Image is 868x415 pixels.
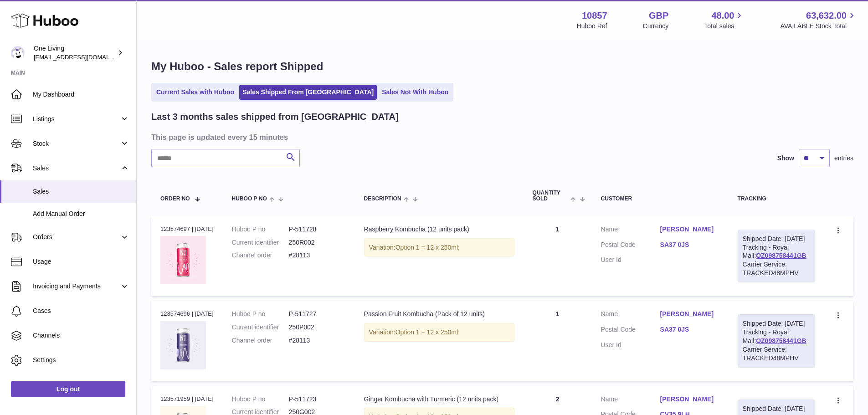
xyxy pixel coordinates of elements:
div: Carrier Service: TRACKED48MPHV [743,260,810,277]
label: Show [777,154,794,163]
div: Shipped Date: [DATE] [743,235,810,243]
div: 123574697 | [DATE] [160,225,214,233]
dt: Name [601,395,660,406]
div: 123571959 | [DATE] [160,395,214,403]
div: Tracking [738,196,815,202]
td: 1 [524,216,592,296]
span: Quantity Sold [533,190,569,202]
div: Currency [643,22,669,31]
img: passionfruitcan.jpg [160,321,206,369]
div: Variation: [364,238,514,257]
a: [PERSON_NAME] [660,395,719,404]
dt: Postal Code [601,325,660,336]
dt: Current identifier [232,323,289,332]
dt: Channel order [232,336,289,345]
div: Passion Fruit Kombucha (Pack of 12 units) [364,310,514,318]
span: Option 1 = 12 x 250ml; [395,328,460,336]
a: Sales Not With Huboo [379,85,452,100]
span: 63,632.00 [806,10,847,22]
div: One Living [34,44,116,61]
span: Order No [160,196,190,202]
div: Variation: [364,323,514,342]
div: 123574696 | [DATE] [160,310,214,318]
span: Usage [33,257,129,266]
span: AVAILABLE Stock Total [780,22,857,31]
dt: Channel order [232,251,289,260]
div: Tracking - Royal Mail: [738,230,815,282]
td: 1 [524,301,592,381]
dt: Current identifier [232,238,289,247]
dt: Huboo P no [232,225,289,234]
a: SA37 0JS [660,241,719,249]
span: Add Manual Order [33,210,129,218]
strong: 10857 [582,10,607,22]
dd: P-511728 [289,225,346,234]
a: [PERSON_NAME] [660,225,719,234]
dd: 250R002 [289,238,346,247]
div: Ginger Kombucha with Turmeric (12 units pack) [364,395,514,404]
a: Current Sales with Huboo [153,85,237,100]
dt: Huboo P no [232,310,289,318]
dt: User Id [601,341,660,349]
a: Sales Shipped From [GEOGRAPHIC_DATA] [239,85,377,100]
h2: Last 3 months sales shipped from [GEOGRAPHIC_DATA] [151,111,399,123]
dd: P-511723 [289,395,346,404]
span: Cases [33,307,129,315]
dd: P-511727 [289,310,346,318]
div: Customer [601,196,719,202]
dt: Name [601,310,660,321]
dt: Huboo P no [232,395,289,404]
span: Channels [33,331,129,340]
div: Carrier Service: TRACKED48MPHV [743,345,810,363]
span: Orders [33,233,120,241]
a: Log out [11,381,125,397]
div: Shipped Date: [DATE] [743,405,810,413]
div: Tracking - Royal Mail: [738,314,815,367]
div: Huboo Ref [577,22,607,31]
dd: 250P002 [289,323,346,332]
span: entries [834,154,853,163]
span: Listings [33,115,120,123]
dd: #28113 [289,336,346,345]
h1: My Huboo - Sales report Shipped [151,59,853,74]
dd: #28113 [289,251,346,260]
span: Option 1 = 12 x 250ml; [395,244,460,251]
span: Sales [33,187,129,196]
a: [PERSON_NAME] [660,310,719,318]
div: Shipped Date: [DATE] [743,319,810,328]
a: 48.00 Total sales [704,10,745,31]
span: Sales [33,164,120,173]
a: 63,632.00 AVAILABLE Stock Total [780,10,857,31]
strong: GBP [649,10,668,22]
span: Invoicing and Payments [33,282,120,291]
dt: Name [601,225,660,236]
span: Total sales [704,22,745,31]
dt: Postal Code [601,241,660,251]
div: Raspberry Kombucha (12 units pack) [364,225,514,234]
a: OZ098758441GB [756,337,806,344]
img: internalAdmin-10857@internal.huboo.com [11,46,25,60]
span: 48.00 [711,10,734,22]
span: Stock [33,139,120,148]
span: Huboo P no [232,196,267,202]
span: Description [364,196,401,202]
dt: User Id [601,256,660,264]
span: My Dashboard [33,90,129,99]
a: SA37 0JS [660,325,719,334]
span: Settings [33,356,129,364]
a: OZ098758441GB [756,252,806,259]
span: [EMAIL_ADDRESS][DOMAIN_NAME] [34,53,134,61]
img: rasberrycan_2x_410cb522-6b70-4f53-a17e-977d158bbffa.jpg [160,236,206,284]
h3: This page is updated every 15 minutes [151,132,851,142]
